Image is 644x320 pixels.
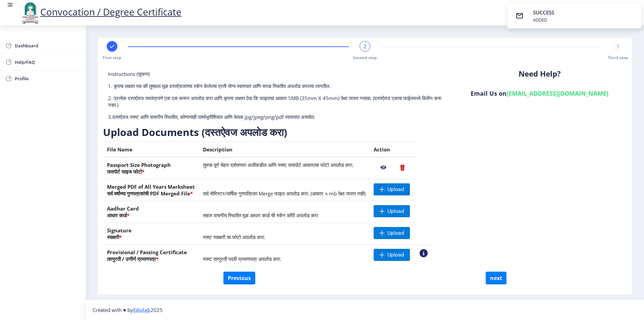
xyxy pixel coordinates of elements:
span: Created with ♥ by 2025 [93,307,163,313]
nb-action: Delete File [393,162,412,174]
a: Edulab [133,307,151,313]
b: Need Help? [519,68,561,79]
a: [EMAIL_ADDRESS][DOMAIN_NAME] [506,89,608,97]
th: File Name [103,142,199,157]
span: स्पष्ट तात्पुरती पदवी प्रमाणपत्र अपलोड करा. [203,256,281,262]
img: logo [20,1,40,24]
span: सर्व सेमिस्टर/वार्षिक गुणपत्रिका Merge फाइल अपलोड करा. (आकार ५ mb पेक्षा जास्त नाही) [203,190,366,197]
span: SUCCESS [533,9,554,16]
p: 1. कृपया लक्षात घ्या की तुम्हाला मूळ दस्तऐवजांच्या स्कॅन केलेल्या प्रती योग्य स्वरूपात आणि सरळ स्... [108,83,447,89]
p: 3.दस्तऐवज स्पष्ट आणि वाचनीय स्थितीत, कोणत्याही पार्श्वभूमीशिवाय आणि केवळ jpg/jpeg/png/pdf स्वरूपा... [108,113,447,120]
h6: Email Us on [457,89,622,97]
button: next [486,272,506,284]
span: Upload [387,230,404,236]
th: Merged PDF of All Years Marksheet सर्व वर्षांच्या गुणपत्रकांची PDF Merged File [103,179,199,201]
span: सहज वाचनीय स्थितीत मूळ आधार कार्ड ची स्कॅन कॉपी अपलोड करा [203,212,318,219]
span: Profile [15,75,80,83]
span: Instructions (सूचना) [108,71,150,77]
th: Aadhar Card आधार कार्ड [103,201,199,223]
th: Description [199,142,370,157]
th: Action [370,142,416,157]
span: Upload [387,186,404,193]
span: Third step [608,55,628,60]
button: Previous [223,272,255,284]
nb-action: View File [374,162,393,174]
span: 3 [616,43,620,50]
span: Second step [353,55,377,60]
span: स्पष्ट स्वाक्षरी चा फोटो अपलोड करा. [203,234,265,240]
div: ADDED [533,17,555,23]
th: Provisional / Passing Certificate तात्पुरती / उत्तीर्ण प्रमाणपत्र [103,245,199,267]
span: Upload [387,208,404,215]
span: Upload [387,252,404,258]
th: Signature स्वाक्षरी [103,223,199,245]
nb-action: View Sample PDC [420,249,428,257]
h3: Upload Documents (दस्तऐवज अपलोड करा) [103,126,432,139]
span: Help/FAQ [15,58,80,66]
span: Dashboard [15,42,80,50]
th: Passport Size Photograph पासपोर्ट साइज फोटो [103,157,199,179]
span: 2 [364,43,367,50]
a: Convocation / Degree Certificate [20,5,181,18]
td: तुमचा पूर्ण चेहरा दर्शवणारा अलीकडील आणि स्पष्ट पासपोर्ट आकाराचा फोटो अपलोड करा. [199,157,370,179]
span: First step [103,55,121,60]
p: 2. प्रत्येक दस्तऐवज स्वतंत्रपणे एक एक करून अपलोड करा आणि कृपया लक्षात ठेवा कि फाइलचा आकार 5MB (35... [108,95,447,108]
